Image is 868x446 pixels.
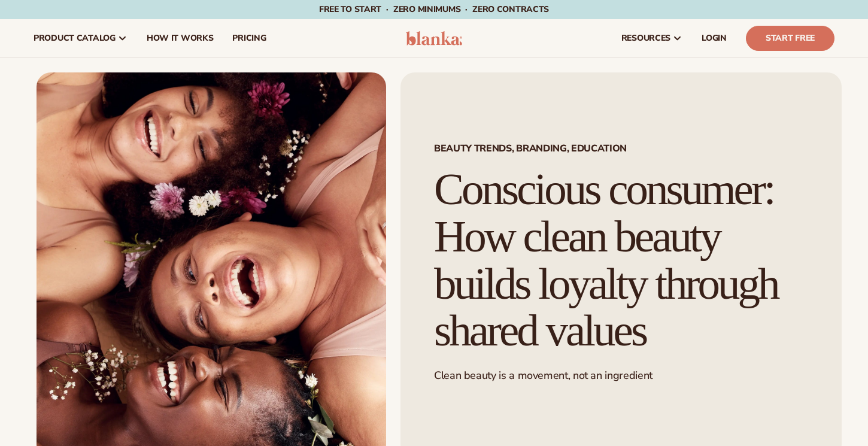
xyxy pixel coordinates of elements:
a: pricing [223,19,275,57]
a: resources [612,19,692,57]
span: product catalog [34,34,116,43]
span: LOGIN [702,34,727,43]
span: Beauty trends, Branding, Education [434,144,808,153]
span: Free to start · ZERO minimums · ZERO contracts [319,4,549,15]
h1: Conscious consumer: How clean beauty builds loyalty through shared values [434,166,808,354]
span: resources [621,34,670,43]
span: Clean beauty is a movement, not an ingredient [434,368,652,383]
a: LOGIN [692,19,736,57]
span: How It Works [147,34,214,43]
a: How It Works [137,19,223,57]
span: pricing [232,34,266,43]
a: product catalog [24,19,137,57]
a: Start Free [746,26,834,51]
img: logo [406,31,463,45]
